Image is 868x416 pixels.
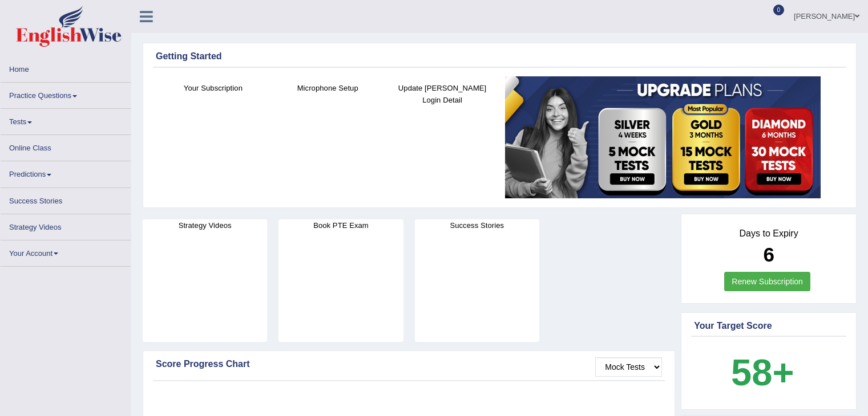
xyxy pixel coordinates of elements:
[1,109,131,131] a: Tests
[1,161,131,183] a: Predictions
[773,5,785,15] span: 0
[278,219,403,231] h4: Book PTE Exam
[1,214,131,236] a: Strategy Videos
[1,135,131,157] a: Online Class
[505,76,821,198] img: small5.jpg
[724,272,810,291] a: Renew Subscription
[391,82,494,106] h4: Update [PERSON_NAME] Login Detail
[1,83,131,105] a: Practice Questions
[694,229,843,239] h4: Days to Expiry
[276,82,380,94] h4: Microphone Setup
[156,50,843,63] div: Getting Started
[162,82,265,94] h4: Your Subscription
[143,219,267,231] h4: Strategy Videos
[1,188,131,210] a: Success Stories
[731,352,794,393] b: 58+
[415,219,539,231] h4: Success Stories
[763,243,774,266] b: 6
[156,357,662,371] div: Score Progress Chart
[1,56,131,79] a: Home
[1,240,131,263] a: Your Account
[694,319,843,333] div: Your Target Score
